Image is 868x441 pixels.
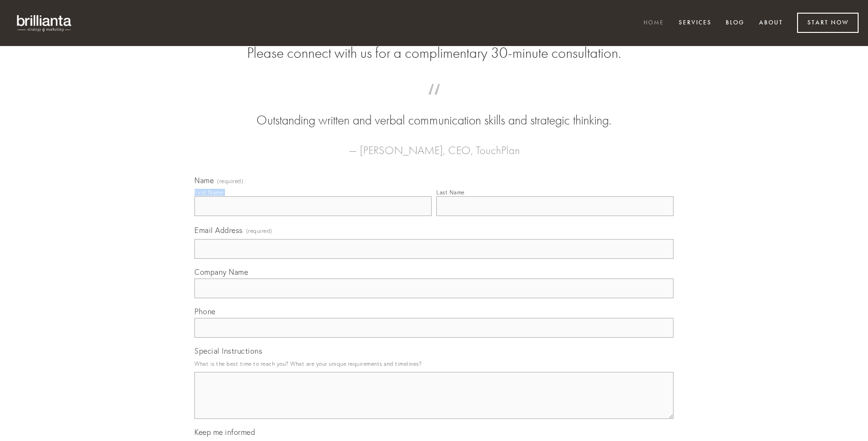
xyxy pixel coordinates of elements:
[246,224,272,237] span: (required)
[673,15,718,31] a: Services
[194,176,214,185] span: Name
[194,346,262,356] span: Special Instructions
[194,267,248,277] span: Company Name
[720,15,751,31] a: Blog
[209,93,659,130] blockquote: Outstanding written and verbal communication skills and strategic thinking.
[9,9,80,37] img: brillianta - research, strategy, marketing
[194,189,223,196] div: First Name
[209,93,659,111] span: “
[797,13,859,33] a: Start Now
[194,307,216,316] span: Phone
[753,15,789,31] a: About
[194,225,243,235] span: Email Address
[194,357,674,370] p: What is the best time to reach you? What are your unique requirements and timelines?
[194,427,255,437] span: Keep me informed
[194,44,674,62] h2: Please connect with us for a complimentary 30-minute consultation.
[217,178,243,184] span: (required)
[436,189,465,196] div: Last Name
[637,15,670,31] a: Home
[209,130,659,160] figcaption: — [PERSON_NAME], CEO, TouchPlan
